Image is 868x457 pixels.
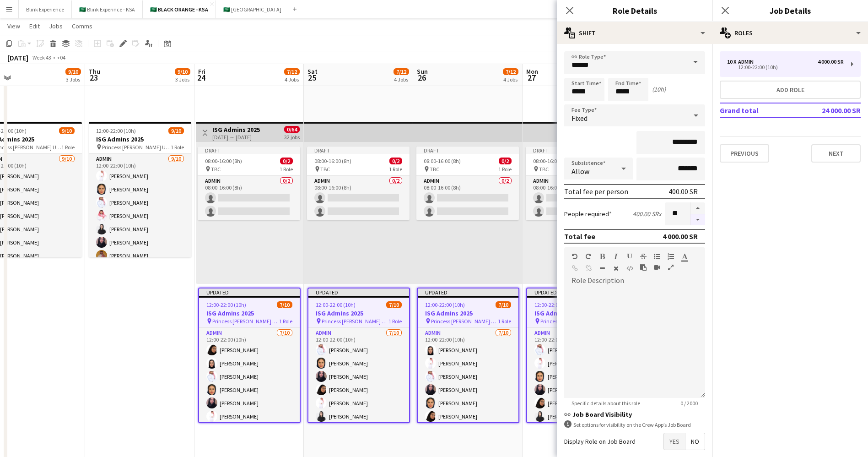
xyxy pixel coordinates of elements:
[738,59,757,65] div: Admin
[416,147,519,154] div: Draft
[198,176,300,220] app-card-role: Admin0/208:00-16:00 (8h)
[526,147,628,220] app-job-card: Draft08:00-16:00 (8h)0/2 TBC1 RoleAdmin0/208:00-16:00 (8h)
[430,166,439,173] span: TBC
[417,288,519,423] app-job-card: Updated12:00-22:00 (10h)7/10ISG Admins 2025 Princess [PERSON_NAME] University1 RoleAdmin7/1012:00...
[599,253,605,260] button: Bold
[284,68,300,75] span: 7/12
[526,288,629,423] app-job-card: Updated12:00-22:00 (10h)6/10ISG Admins 2025 Princess [PERSON_NAME] University1 RoleAdmin6/1012:00...
[198,147,300,220] app-job-card: Draft08:00-16:00 (8h)0/2 TBC1 RoleAdmin0/208:00-16:00 (8h)
[279,318,292,325] span: 1 Role
[818,59,844,65] div: 4 000.00 SR
[277,301,292,308] span: 7/10
[102,144,171,151] span: Princess [PERSON_NAME] University
[424,158,461,164] span: 08:00-16:00 (8h)
[525,72,538,83] span: 27
[557,22,712,44] div: Shift
[96,127,136,134] span: 12:00-22:00 (10h)
[416,176,519,220] app-card-role: Admin0/208:00-16:00 (8h)
[564,210,612,218] label: People required
[417,67,428,76] span: Sun
[72,22,92,30] span: Comms
[613,265,619,272] button: Clear Formatting
[669,187,698,196] div: 400.00 SR
[527,309,628,317] h3: ISG Admins 2025
[320,166,330,173] span: TBC
[175,68,190,75] span: 9/10
[307,288,410,423] div: Updated12:00-22:00 (10h)7/10ISG Admins 2025 Princess [PERSON_NAME] University1 RoleAdmin7/1012:00...
[394,76,409,83] div: 4 Jobs
[727,65,844,70] div: 12:00-22:00 (10h)
[61,144,75,151] span: 1 Role
[212,134,260,141] div: [DATE] → [DATE]
[45,20,66,32] a: Jobs
[198,67,205,76] span: Fri
[89,67,100,76] span: Thu
[199,288,300,296] div: Updated
[49,22,63,30] span: Jobs
[198,147,300,154] div: Draft
[308,309,409,317] h3: ISG Admins 2025
[720,81,861,99] button: Add role
[307,176,410,220] app-card-role: Admin0/208:00-16:00 (8h)
[198,288,301,423] app-job-card: Updated12:00-22:00 (10h)7/10ISG Admins 2025 Princess [PERSON_NAME] University1 RoleAdmin7/1012:00...
[613,253,619,260] button: Italic
[388,318,402,325] span: 1 Role
[206,301,246,308] span: 12:00-22:00 (10h)
[564,410,705,419] h3: Job Board Visibility
[564,420,705,429] div: Set options for visibility on the Crew App’s Job Board
[87,72,100,83] span: 23
[564,437,636,446] label: Display Role on Job Board
[664,433,685,450] span: Yes
[68,20,96,32] a: Comms
[712,22,868,44] div: Roles
[526,67,538,76] span: Mon
[308,288,409,296] div: Updated
[65,68,81,75] span: 9/10
[663,232,698,241] div: 4 000.00 SR
[322,318,388,325] span: Princess [PERSON_NAME] University
[284,126,300,133] span: 0/64
[654,253,660,260] button: Unordered List
[811,144,861,163] button: Next
[681,253,688,260] button: Text Color
[307,147,410,220] app-job-card: Draft08:00-16:00 (8h)0/2 TBC1 RoleAdmin0/208:00-16:00 (8h)
[564,232,595,241] div: Total fee
[496,301,511,308] span: 7/10
[633,210,661,218] div: 400.00 SR x
[720,103,803,118] td: Grand total
[175,76,190,83] div: 3 Jobs
[673,400,705,407] span: 0 / 2000
[727,59,738,65] div: 10 x
[197,72,205,83] span: 24
[498,166,512,173] span: 1 Role
[690,202,705,214] button: Increase
[280,166,293,173] span: 1 Role
[571,253,578,260] button: Undo
[212,318,279,325] span: Princess [PERSON_NAME] University
[212,125,260,134] h3: ISG Admins 2025
[307,147,410,154] div: Draft
[7,53,28,62] div: [DATE]
[585,253,592,260] button: Redo
[29,22,40,30] span: Edit
[19,0,72,18] button: Blink Experience
[652,85,666,93] div: (10h)
[503,68,518,75] span: 7/12
[712,5,868,16] h3: Job Details
[534,301,574,308] span: 12:00-22:00 (10h)
[564,400,647,407] span: Specific details about this role
[285,76,299,83] div: 4 Jobs
[205,158,242,164] span: 08:00-16:00 (8h)
[626,253,633,260] button: Underline
[216,0,289,18] button: 🇸🇦 [GEOGRAPHIC_DATA]
[499,158,512,164] span: 0/2
[526,176,628,220] app-card-role: Admin0/208:00-16:00 (8h)
[89,122,191,257] div: 12:00-22:00 (10h)9/10ISG Admins 2025 Princess [PERSON_NAME] University1 RoleAdmin9/1012:00-22:00 ...
[199,309,300,317] h3: ISG Admins 2025
[307,67,318,76] span: Sat
[503,76,518,83] div: 4 Jobs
